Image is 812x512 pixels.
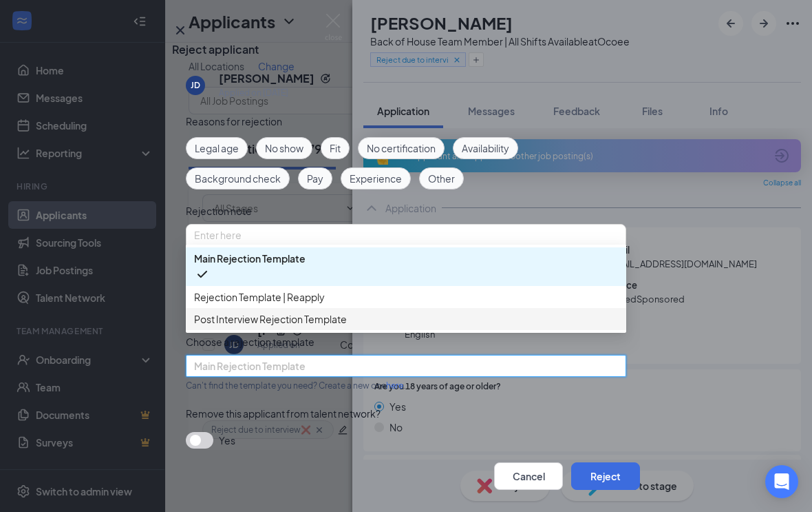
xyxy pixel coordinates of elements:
svg: Checkmark [194,266,211,283]
span: Pay [307,171,323,186]
button: Cancel [494,462,563,490]
div: Applied on [DATE] [219,86,331,100]
span: Can't find the template you need? Create a new one . [186,380,405,391]
span: Yes [219,432,235,449]
svg: Reapply [320,73,331,84]
span: Availability [462,141,509,156]
span: Legal age [195,141,239,156]
span: Remove this applicant from talent network? [186,407,381,420]
h3: Reject applicant [172,42,259,57]
span: Fit [330,141,341,156]
div: JD [191,79,200,91]
span: Other [428,171,455,186]
span: Experience [350,171,402,186]
span: No certification [367,141,436,156]
button: Close [172,22,189,39]
svg: Cross [172,22,189,39]
span: Background check [195,171,281,186]
span: Main Rejection Template [194,356,306,376]
span: Rejection Template | Reapply [194,289,325,305]
h5: [PERSON_NAME] [219,71,314,86]
span: Reasons for rejection [186,115,282,127]
span: Rejection note [186,205,252,217]
span: No show [265,141,303,156]
span: Choose a rejection template [186,336,314,348]
span: Post Interview Rejection Template [194,311,347,327]
span: Main Rejection Template [194,251,306,266]
button: Reject [571,462,640,490]
div: Open Intercom Messenger [765,465,798,498]
a: here [386,380,403,391]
